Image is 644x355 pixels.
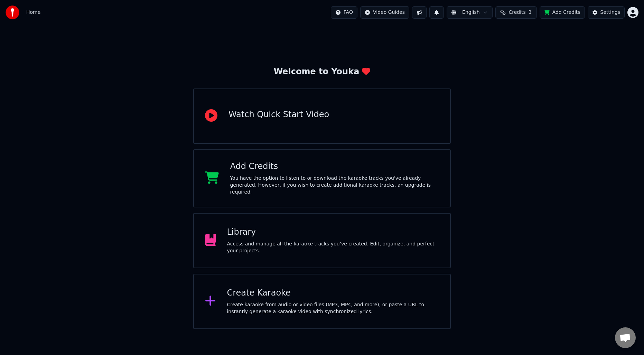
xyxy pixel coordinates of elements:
button: Credits3 [495,6,537,19]
div: Watch Quick Start Video [228,109,329,120]
div: Open chat [615,327,636,348]
div: You have the option to listen to or download the karaoke tracks you've already generated. However... [230,175,439,196]
div: Library [227,227,439,238]
img: youka [6,6,19,19]
button: FAQ [331,6,357,19]
button: Settings [588,6,625,19]
span: Credits [508,9,525,16]
button: Add Credits [540,6,585,19]
div: Welcome to Youka [274,66,371,77]
div: Access and manage all the karaoke tracks you’ve created. Edit, organize, and perfect your projects. [227,241,439,254]
div: Create karaoke from audio or video files (MP3, MP4, and more), or paste a URL to instantly genera... [227,301,439,315]
div: Add Credits [230,161,439,172]
span: 3 [529,9,532,16]
div: Create Karaoke [227,288,439,299]
span: Home [26,9,40,16]
nav: breadcrumb [26,9,40,16]
button: Video Guides [360,6,409,19]
div: Settings [600,9,620,16]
